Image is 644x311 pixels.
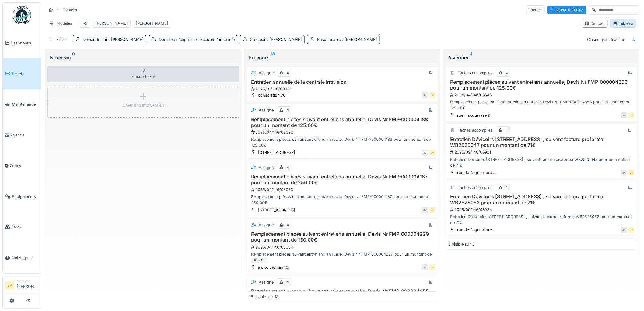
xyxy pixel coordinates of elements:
div: Classer par Deadline [585,35,628,44]
div: Tâches [526,5,545,14]
div: JV [429,150,436,156]
div: Créer un ticket [547,6,586,14]
span: : [PERSON_NAME] [341,37,377,42]
div: 2025/09/146/06921 [450,149,635,155]
div: JV [628,227,635,233]
span: : [PERSON_NAME] [107,37,144,42]
div: Remplacement pièces suivant entretiens annuelle, Devis Nr FMP-000004653 pour un montant de 125.00€ [448,99,635,111]
sup: 3 [470,54,472,61]
div: JV [628,112,635,118]
h3: Entretien Dévidoirs [STREET_ADDRESS] , suivant facture proforma WB2525047 pour un montant de 71€ [448,136,635,148]
div: Assigné [259,279,274,285]
div: Tableau [613,20,633,26]
a: Dashboard [3,28,41,58]
h3: Remplacement pièces suivant entretiens annuelle, Devis Nr FMP-000004653 pour un montant de 125.00€ [448,79,635,91]
strong: Tickets [60,7,79,13]
div: rue de l'agriculture... [457,170,496,175]
div: JV [621,112,627,118]
div: Modèles [46,19,75,28]
div: JV [422,207,428,213]
h3: Remplacement pièces suivant entretiens annuelle, Devis Nr FMP-000004229 pour un montant de 130.00€ [249,231,436,243]
div: 2025/04/146/03034 [250,244,436,250]
div: JV [422,92,428,98]
div: 4 [286,107,289,113]
div: [PERSON_NAME] [95,20,128,26]
div: Aucun ticket [47,66,239,82]
span: : Sécurité / incendie [197,37,235,42]
span: Stock [11,224,39,230]
a: Zones [3,150,41,181]
span: Équipements [12,194,39,200]
sup: 0 [72,54,75,61]
div: rue l. scutenaire 9 [457,112,491,118]
div: 2025/01/146/00361 [250,86,436,92]
div: rue de l'agriculture... [457,227,496,233]
div: Domaine d'expertise [159,37,235,42]
div: Remplacement pièces suivant entretiens annuelle, Devis Nr FMP-000004187 pour un montant de 250.00€ [249,194,436,205]
div: [PERSON_NAME] [136,20,168,26]
div: Kanban [585,20,605,26]
div: [STREET_ADDRESS] [258,150,295,155]
div: consolation 70 [258,92,285,98]
div: Manager [17,279,39,283]
span: Tickets [11,71,39,77]
div: 2025/04/146/03033 [250,187,436,193]
li: JV [5,281,14,290]
div: 4 [286,279,289,285]
div: Assigné [259,222,274,228]
a: Stock [3,212,41,243]
div: Filtres [46,35,70,44]
span: Agenda [10,132,39,138]
a: Agenda [3,120,41,150]
img: Badge_color-CXgf-gQk.svg [13,6,31,24]
div: En cours [249,54,436,61]
span: Statistiques [11,255,39,261]
div: Créer une intervention [123,102,164,108]
h3: Remplacement pièces suivant entretiens annuelle, Devis Nr FMP-000004187 pour un montant de 250.00€ [249,174,436,186]
h3: Remplacement pièces suivant entretiens annuelle, Devis Nr FMP-000004188 pour un montant de 125.00€ [249,117,436,128]
div: JV [429,264,436,270]
div: av. p. thomas 10 [258,264,288,270]
span: Dashboard [11,40,39,46]
div: 4 [506,70,508,76]
div: 4 [286,222,289,228]
div: 18 visible sur 18 [249,294,278,299]
div: Assigné [259,165,274,171]
div: Créé par [250,37,302,42]
sup: 18 [271,54,275,61]
div: JV [422,150,428,156]
div: À vérifier [448,54,635,61]
div: Assigné [259,107,274,113]
div: Remplacement pièces suivant entretiens annuelle, Devis Nr FMP-000004229 pour un montant de 130.00€ [249,251,436,263]
div: 4 [506,185,508,190]
div: [STREET_ADDRESS] [258,207,295,213]
div: Tâches accomplies [458,185,493,190]
li: [PERSON_NAME] [17,279,39,292]
div: Entretien Dévudoirs [STREET_ADDRESS] , suivant facture proforma WB2525052 pour un montant de 71€ [448,214,635,225]
h3: Entretien annuelle de la centrale intrusion [249,79,436,85]
a: JV Manager[PERSON_NAME] [5,279,39,293]
div: Demandé par [83,37,144,42]
div: JV [621,227,627,233]
a: Maintenance [3,89,41,120]
span: Zones [10,163,39,169]
div: Entretien Dévidoirs [STREET_ADDRESS] , suivant facture proforma WB2525047 pour un montant de 71€ [448,157,635,168]
span: : [PERSON_NAME] [266,37,302,42]
div: 4 [286,70,289,76]
div: 2025/09/146/06924 [450,207,635,213]
a: Statistiques [3,242,41,273]
h3: Remplacement pièces suivant entretiens annuelle, Devis Nr FMP-000004255 pour un montant de 390.00€ [249,288,436,300]
div: Tâches accomplies [458,70,493,76]
div: JV [422,264,428,270]
div: 4 [286,165,289,171]
div: Remplacement pièces suivant entretiens annuelle, Devis Nr FMP-000004188 pour un montant de 125.00€ [249,136,436,148]
div: 2025/04/146/03343 [450,92,635,98]
h3: Entretien Dévidoirs [STREET_ADDRESS] , suivant facture proforma WB2525052 pour un montant de 71€ [448,194,635,205]
div: 3 visible sur 3 [448,241,474,247]
div: Tâches accomplies [458,127,493,133]
div: Nouveau [50,54,237,61]
div: JV [628,170,635,176]
div: 4 [506,127,508,133]
a: Tickets [3,58,41,89]
div: Assigné [259,70,274,76]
